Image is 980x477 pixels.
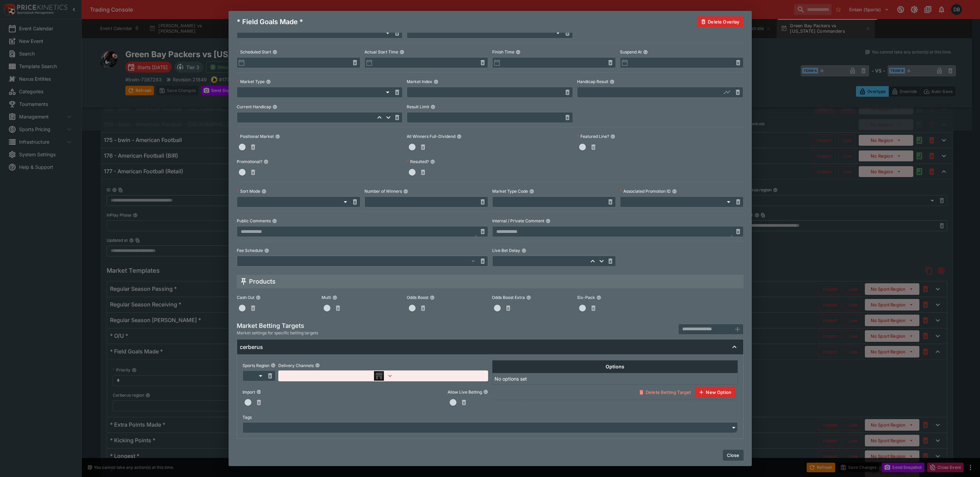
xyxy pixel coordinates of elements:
[322,295,331,300] p: Multi
[315,363,320,368] button: Delivery Channels
[620,188,671,194] p: Associated Promotion ID
[407,159,429,164] p: Resulted?
[275,134,280,139] button: Positional Market
[278,363,314,368] p: Delivery Channels
[577,295,595,300] p: Six-Pack
[457,134,462,139] button: All Winners Full-Dividend
[237,133,274,139] p: Positional Market
[237,295,254,300] p: Cash Out
[695,387,735,398] button: New Option
[273,105,277,109] button: Current Handicap
[529,189,534,194] button: Market Type Code
[237,248,263,253] p: Fee Schedule
[448,389,482,395] p: Allow Live Betting
[364,49,398,55] p: Actual Start Time
[256,389,261,394] button: Import
[237,322,318,330] h5: Market Betting Targets
[237,104,271,110] p: Current Handicap
[492,295,525,300] p: Odds Boost Extra
[483,389,488,394] button: Allow Live Betting
[516,50,520,54] button: Finish Time
[243,414,252,420] p: Tags
[620,49,642,55] p: Suspend At
[407,79,432,84] p: Market Index
[492,188,528,194] p: Market Type Code
[403,189,408,194] button: Number of Winners
[430,295,435,300] button: Odds Boost
[256,295,261,300] button: Cash Out
[492,373,737,385] td: No options set
[492,361,737,373] th: Options
[546,219,550,223] button: Internal / Private Comment
[492,218,544,224] p: Internal / Private Comment
[407,295,429,300] p: Odds Boost
[237,218,271,224] p: Public Comments
[522,248,526,253] button: Live Bet Delay
[271,363,276,368] button: Sports Region
[492,248,520,253] p: Live Bet Delay
[430,159,435,164] button: Resulted?
[643,50,648,54] button: Suspend At
[273,50,277,54] button: Scheduled Start
[492,49,514,55] p: Finish Time
[577,133,609,139] p: Featured Line?
[577,79,608,84] p: Handicap Result
[237,79,265,84] p: Market Type
[596,295,601,300] button: Six-Pack
[723,450,744,461] button: Close
[672,189,677,194] button: Associated Promotion ID
[249,277,276,285] h5: Products
[266,79,271,84] button: Market Type
[240,344,263,351] h6: cerberus
[243,363,269,368] p: Sports Region
[264,248,269,253] button: Fee Schedule
[262,189,266,194] button: Sort Mode
[431,105,435,109] button: Result Limit
[434,79,438,84] button: Market Index
[635,387,695,398] button: Delete Betting Target
[272,219,277,223] button: Public Comments
[237,188,260,194] p: Sort Mode
[407,133,455,139] p: All Winners Full-Dividend
[237,17,303,26] h4: * Field Goals Made *
[237,330,318,336] span: Market settings for specific betting targets
[364,188,402,194] p: Number of Winners
[526,295,531,300] button: Odds Boost Extra
[400,50,404,54] button: Actual Start Time
[610,134,615,139] button: Featured Line?
[237,159,262,164] p: Promotional?
[237,49,271,55] p: Scheduled Start
[610,79,615,84] button: Handicap Result
[407,104,429,110] p: Result Limit
[243,389,255,395] p: Import
[374,371,384,381] img: brand
[332,295,337,300] button: Multi
[697,16,743,27] button: Delete Overlay
[264,159,268,164] button: Promotional?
